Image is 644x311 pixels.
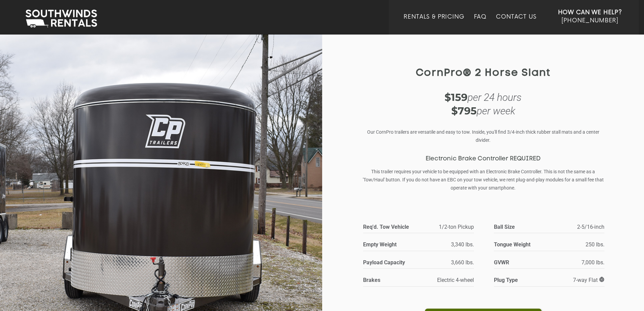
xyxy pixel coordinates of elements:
[562,17,618,24] span: [PHONE_NUMBER]
[577,224,604,230] span: 2-5/16-inch
[362,128,604,144] p: Our CornPro trailers are versatile and easy to tow. Inside, you'll find 3/4-inch thick rubber sta...
[362,156,604,162] h3: Electronic Brake Controller REQUIRED
[496,14,536,35] a: Contact Us
[573,277,604,283] span: 7-way Flat
[439,224,474,230] span: 1/2-ton Pickup
[363,222,426,231] strong: Req'd. Tow Vehicle
[558,8,622,29] a: How Can We Help? [PHONE_NUMBER]
[558,9,622,16] strong: How Can We Help?
[494,222,557,231] strong: Ball Size
[474,14,487,35] a: FAQ
[362,91,604,118] div: per 24 hours per week
[586,241,604,248] span: 250 lbs.
[22,8,100,29] img: Southwinds Rentals Logo
[363,258,415,267] strong: Payload Capacity
[494,275,546,285] strong: Plug Type
[581,259,604,266] span: 7,000 lbs.
[451,241,474,248] span: 3,340 lbs.
[362,168,604,192] p: This trailer requires your vehicle to be equipped with an Electronic Brake Controller. This is no...
[437,277,474,283] span: Electric 4-wheel
[494,240,546,249] strong: Tongue Weight
[445,91,468,104] strong: $159
[363,240,415,249] strong: Empty Weight
[363,275,415,285] strong: Brakes
[404,14,464,35] a: Rentals & Pricing
[451,259,474,266] span: 3,660 lbs.
[362,68,604,79] h1: CornPro® 2 Horse Slant
[451,105,477,117] strong: $795
[494,258,546,267] strong: GVWR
